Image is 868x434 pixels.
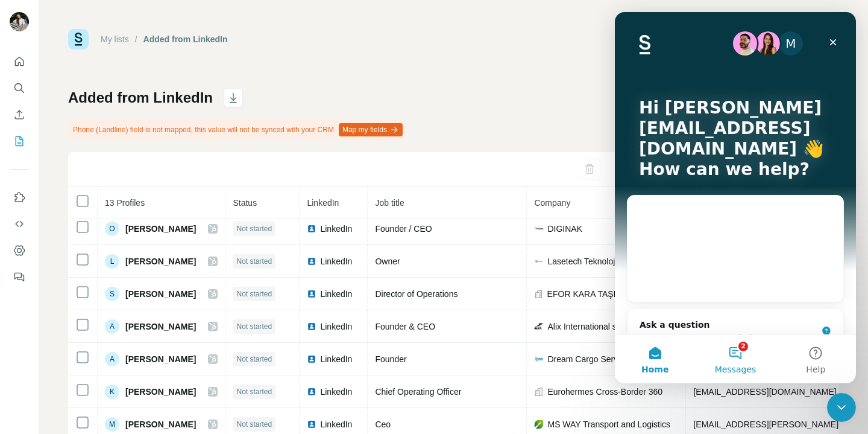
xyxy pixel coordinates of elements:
[693,387,836,397] span: [EMAIL_ADDRESS][DOMAIN_NAME]
[307,289,316,299] img: LinkedIn logo
[615,12,856,383] iframe: Intercom live chat
[534,198,570,208] span: Company
[534,354,544,364] img: company-logo
[307,198,339,208] span: LinkedIn
[547,418,670,430] span: MS WAY Transport and Logistics
[105,198,145,208] span: 13 Profiles
[125,288,196,300] span: [PERSON_NAME]
[307,322,316,331] img: LinkedIn logo
[547,321,621,333] span: Alix International srl
[320,288,352,300] span: LinkedIn
[375,257,400,266] span: Owner
[105,254,119,269] div: L
[236,321,272,332] span: Not started
[101,34,129,44] a: My lists
[320,353,352,365] span: LinkedIn
[375,198,404,208] span: Job title
[105,222,119,236] div: O
[320,321,352,333] span: LinkedIn
[339,123,403,136] button: Map my fields
[105,287,119,301] div: S
[10,187,29,208] button: Use Surfe on LinkedIn
[10,77,29,99] button: Search
[534,322,544,331] img: company-logo
[547,255,678,267] span: Lasetech Teknolojik Urunler Tic. Ltd. Sti
[68,120,405,140] div: Phone (Landline) field is not mapped, this value will not be synced with your CRM
[827,393,856,422] iframe: Intercom live chat
[547,223,582,235] span: DIGINAK
[375,387,461,397] span: Chief Operating Officer
[105,352,119,366] div: A
[68,88,213,107] h1: Added from LinkedIn
[125,418,196,430] span: [PERSON_NAME]
[375,354,406,364] span: Founder
[320,418,352,430] span: LinkedIn
[125,386,196,398] span: [PERSON_NAME]
[320,223,352,235] span: LinkedIn
[135,33,137,45] li: /
[125,353,196,365] span: [PERSON_NAME]
[10,213,29,235] button: Use Surfe API
[534,257,544,266] img: company-logo
[143,33,228,45] div: Added from LinkedIn
[236,419,272,430] span: Not started
[547,353,658,365] span: Dream Cargo Services - DCS
[105,319,119,334] div: A
[236,289,272,299] span: Not started
[10,130,29,152] button: My lists
[236,354,272,365] span: Not started
[606,160,716,178] button: Sync all to HubSpot (13)
[10,51,29,72] button: Quick start
[534,224,544,234] img: company-logo
[68,29,89,49] img: Surfe Logo
[105,385,119,399] div: K
[236,256,272,267] span: Not started
[125,223,196,235] span: [PERSON_NAME]
[125,321,196,333] span: [PERSON_NAME]
[375,224,432,234] span: Founder / CEO
[105,417,119,432] div: M
[10,104,29,126] button: Enrich CSV
[307,224,316,234] img: LinkedIn logo
[307,354,316,364] img: LinkedIn logo
[375,420,391,429] span: Ceo
[547,386,662,398] span: Eurohermes Cross-Border 360
[10,12,29,31] img: Avatar
[375,322,435,331] span: Founder & CEO
[320,386,352,398] span: LinkedIn
[236,386,272,397] span: Not started
[307,257,316,266] img: LinkedIn logo
[320,255,352,267] span: LinkedIn
[307,387,316,397] img: LinkedIn logo
[375,289,458,299] span: Director of Operations
[10,266,29,288] button: Feedback
[10,240,29,261] button: Dashboard
[125,255,196,267] span: [PERSON_NAME]
[233,198,257,208] span: Status
[307,420,316,429] img: LinkedIn logo
[236,223,272,234] span: Not started
[534,420,544,429] img: company-logo
[547,288,679,300] span: EFOR KARA TAŞIMACILIĞI LTD ŞTİ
